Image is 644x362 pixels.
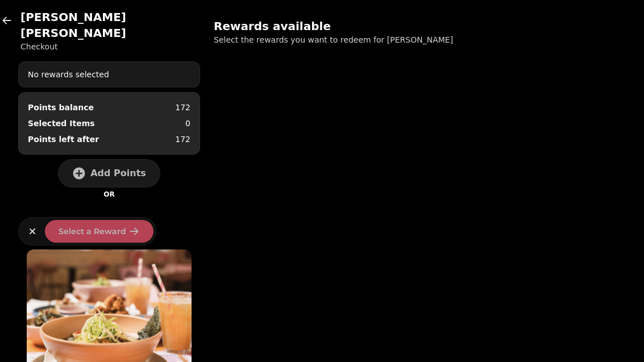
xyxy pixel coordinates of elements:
h2: [PERSON_NAME] [PERSON_NAME] [20,9,200,41]
button: Add Points [58,159,160,188]
p: 0 [185,118,190,129]
p: Select the rewards you want to redeem for [214,34,505,45]
p: OR [103,190,114,199]
p: 172 [175,134,190,145]
div: Points balance [28,102,94,113]
div: No rewards selected [19,64,200,85]
span: Add Points [90,169,146,178]
p: 172 [175,102,190,113]
p: Selected Items [28,118,95,129]
p: Points left after [28,134,99,145]
span: Select a Reward [59,227,126,235]
h2: Rewards available [214,18,432,34]
span: [PERSON_NAME] [387,35,453,44]
button: Select a Reward [45,220,153,243]
p: Checkout [20,41,200,52]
